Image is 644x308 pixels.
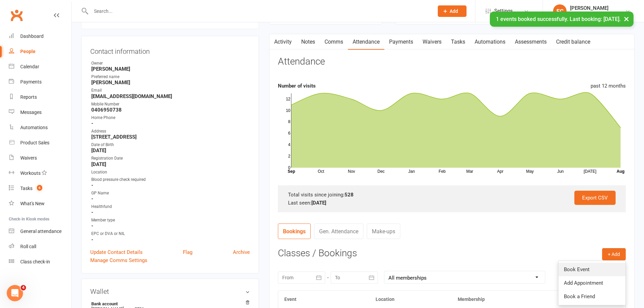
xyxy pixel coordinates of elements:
[91,169,250,175] div: Location
[91,204,250,210] div: Healthfund
[91,142,250,148] div: Date of Birth
[490,11,634,27] div: 1 events booked successfully. Last booking: [DATE].
[510,34,551,50] a: Assessments
[9,29,71,44] a: Dashboard
[91,237,250,243] strong: -
[9,135,71,150] a: Product Sales
[278,56,325,67] h3: Attendance
[20,125,48,130] div: Automations
[9,44,71,59] a: People
[320,34,348,50] a: Comms
[418,34,446,50] a: Waivers
[452,291,554,308] th: Membership
[91,134,250,140] strong: [STREET_ADDRESS]
[620,11,633,26] button: ×
[9,120,71,135] a: Automations
[9,254,71,269] a: Class kiosk mode
[90,45,250,55] h3: Contact information
[9,166,71,181] a: Workouts
[183,248,192,256] a: Flag
[91,66,250,72] strong: [PERSON_NAME]
[91,155,250,162] div: Registration Date
[91,209,250,215] strong: -
[89,6,429,16] input: Search...
[21,285,26,290] span: 4
[20,140,49,145] div: Product Sales
[90,248,143,256] a: Update Contact Details
[7,285,23,301] iframe: Intercom live chat
[20,94,37,100] div: Reports
[91,115,250,121] div: Home Phone
[553,4,567,18] div: EC
[91,87,250,94] div: Email
[602,248,626,260] button: + Add
[450,8,458,14] span: Add
[8,7,25,24] a: Clubworx
[438,5,467,17] button: Add
[91,217,250,223] div: Member type
[470,34,510,50] a: Automations
[369,291,452,308] th: Location
[591,82,626,90] div: past 12 months
[91,128,250,135] div: Address
[91,161,250,167] strong: [DATE]
[91,231,250,237] div: EPC or DVA or NIL
[278,223,311,239] a: Bookings
[91,79,250,86] strong: [PERSON_NAME]
[9,90,71,105] a: Reports
[90,256,147,264] a: Manage Comms Settings
[570,11,619,17] div: Staying Active Dee Why
[91,107,250,113] strong: 0406950738
[296,34,320,50] a: Notes
[91,101,250,108] div: Mobile Number
[91,120,250,126] strong: -
[9,224,71,239] a: General attendance kiosk mode
[20,79,42,85] div: Payments
[91,182,250,188] strong: -
[20,186,32,191] div: Tasks
[20,244,36,249] div: Roll call
[9,181,71,196] a: Tasks 6
[278,291,370,308] th: Event
[9,59,71,74] a: Calendar
[91,223,250,229] strong: -
[37,185,42,191] span: 6
[288,191,616,199] div: Total visits since joining:
[9,239,71,254] a: Roll call
[446,34,470,50] a: Tasks
[278,83,316,89] strong: Number of visits
[90,288,250,295] h3: Wallet
[20,170,41,176] div: Workouts
[288,199,616,207] div: Last seen:
[20,259,50,264] div: Class check-in
[91,301,246,306] strong: Bank account
[233,248,250,256] a: Archive
[91,190,250,196] div: GP Name
[91,196,250,202] strong: -
[91,147,250,153] strong: [DATE]
[20,110,42,115] div: Messages
[367,223,400,239] a: Make-ups
[494,3,513,19] span: Settings
[554,291,605,308] th: Attendance
[348,34,384,50] a: Attendance
[9,74,71,90] a: Payments
[344,192,354,198] strong: 528
[558,276,625,290] a: Add Appointment
[384,34,418,50] a: Payments
[20,33,44,39] div: Dashboard
[91,60,250,67] div: Owner
[314,223,363,239] a: Gen. Attendance
[91,74,250,80] div: Preferred name
[91,176,250,183] div: Blood pressure check required
[551,34,595,50] a: Credit balance
[558,263,625,276] a: Book Event
[20,201,45,206] div: What's New
[20,155,37,161] div: Waivers
[269,34,296,50] a: Activity
[278,248,626,259] h3: Classes / Bookings
[20,64,39,69] div: Calendar
[9,150,71,166] a: Waivers
[558,290,625,303] a: Book a Friend
[570,5,619,11] div: [PERSON_NAME]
